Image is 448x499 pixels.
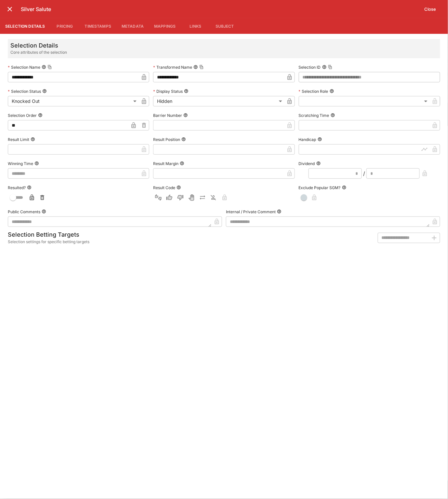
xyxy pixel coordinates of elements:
[38,113,43,118] button: Selection Order
[322,65,327,69] button: Selection IDCopy To Clipboard
[80,18,117,34] button: Timestamps
[184,89,189,93] button: Display Status
[10,42,67,49] h5: Selection Details
[153,161,178,166] p: Result Margin
[42,65,46,69] button: Selection NameCopy To Clipboard
[8,239,89,245] span: Selection settings for specific betting targets
[299,161,315,166] p: Dividend
[42,209,46,214] button: Public Comments
[10,49,67,56] span: Core attributes of the selection
[183,113,188,118] button: Barrier Number
[420,4,440,14] button: Close
[8,185,26,190] p: Resulted?
[8,64,40,70] p: Selection Name
[177,185,181,190] button: Result Code
[363,170,365,177] div: /
[226,209,276,215] p: Internal / Private Comment
[116,18,149,34] button: Metadata
[328,65,333,69] button: Copy To Clipboard
[153,113,182,118] p: Barrier Number
[193,65,198,69] button: Transformed NameCopy To Clipboard
[181,137,186,142] button: Result Position
[277,209,282,214] button: Internal / Private Comment
[27,185,32,190] button: Resulted?
[31,137,35,142] button: Result Limit
[153,89,183,94] p: Display Status
[316,161,321,166] button: Dividend
[153,137,180,142] p: Result Position
[8,89,41,94] p: Selection Status
[318,137,322,142] button: Handicap
[149,18,181,34] button: Mappings
[8,96,139,106] div: Knocked Out
[50,18,80,34] button: Pricing
[299,113,329,118] p: Scratching Time
[299,89,328,94] p: Selection Role
[8,137,29,142] p: Result Limit
[180,161,184,166] button: Result Margin
[8,113,37,118] p: Selection Order
[153,192,164,203] button: Not Set
[4,3,16,15] button: close
[299,64,321,70] p: Selection ID
[186,192,197,203] button: Void
[153,96,284,106] div: Hidden
[342,185,347,190] button: Exclude Popular SGM?
[331,113,335,118] button: Scratching Time
[34,161,39,166] button: Winning Time
[42,89,47,93] button: Selection Status
[47,65,52,69] button: Copy To Clipboard
[208,192,219,203] button: Eliminated In Play
[330,89,334,93] button: Selection Role
[8,209,40,215] p: Public Comments
[299,185,341,190] p: Exclude Popular SGM?
[164,192,175,203] button: Win
[299,137,316,142] p: Handicap
[8,231,89,238] h5: Selection Betting Targets
[210,18,239,34] button: Subject
[21,6,420,13] h6: Silver Salute
[197,192,208,203] button: Push
[181,18,210,34] button: Links
[153,185,175,190] p: Result Code
[175,192,186,203] button: Lose
[8,161,33,166] p: Winning Time
[199,65,204,69] button: Copy To Clipboard
[153,64,192,70] p: Transformed Name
